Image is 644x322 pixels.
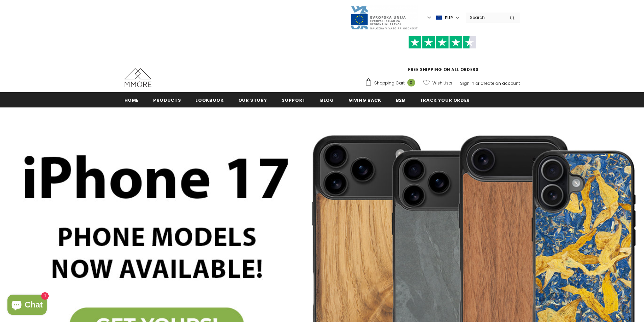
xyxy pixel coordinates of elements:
a: Giving back [349,92,381,107]
img: Trust Pilot Stars [408,36,476,49]
a: Shopping Cart 0 [365,78,419,88]
a: Home [124,92,139,107]
input: Search Site [466,13,505,22]
a: B2B [396,92,405,107]
a: Wish Lists [423,77,452,89]
inbox-online-store-chat: Shopify online store chat [5,295,49,317]
span: support [282,97,306,103]
span: Home [124,97,139,103]
a: Lookbook [195,92,223,107]
span: FREE SHIPPING ON ALL ORDERS [365,39,520,72]
a: Create an account [480,80,520,86]
a: Our Story [238,92,267,107]
span: Track your order [420,97,470,103]
a: Javni Razpis [350,15,418,20]
span: Blog [320,97,334,103]
span: B2B [396,97,405,103]
span: Shopping Cart [374,80,405,86]
span: 0 [407,79,415,86]
a: Products [153,92,181,107]
iframe: Customer reviews powered by Trustpilot [365,49,520,66]
span: Giving back [349,97,381,103]
a: Sign In [460,80,474,86]
img: MMORE Cases [124,68,151,87]
span: Products [153,97,181,103]
span: Our Story [238,97,267,103]
a: Track your order [420,92,470,107]
a: Blog [320,92,334,107]
a: support [282,92,306,107]
img: Javni Razpis [350,5,418,30]
span: EUR [445,15,453,21]
span: Lookbook [195,97,223,103]
span: Wish Lists [432,80,452,86]
span: or [475,80,479,86]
